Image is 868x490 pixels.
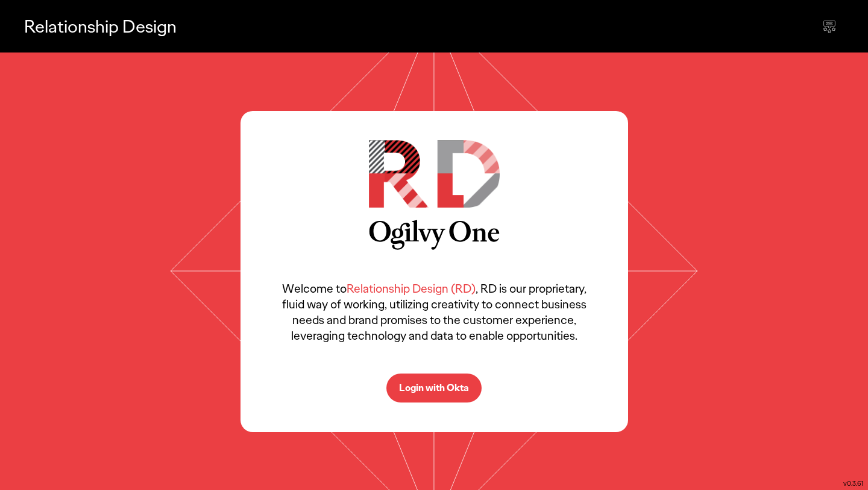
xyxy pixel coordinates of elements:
[347,281,476,296] span: Relationship Design (RD)
[24,14,177,39] p: Relationship Design
[399,383,469,393] p: Login with Okta
[815,12,844,41] div: Send feedback
[386,374,482,402] button: Login with Okta
[369,140,500,208] img: RD Logo
[277,281,592,343] p: Welcome to , RD is our proprietary, fluid way of working, utilizing creativity to connect busines...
